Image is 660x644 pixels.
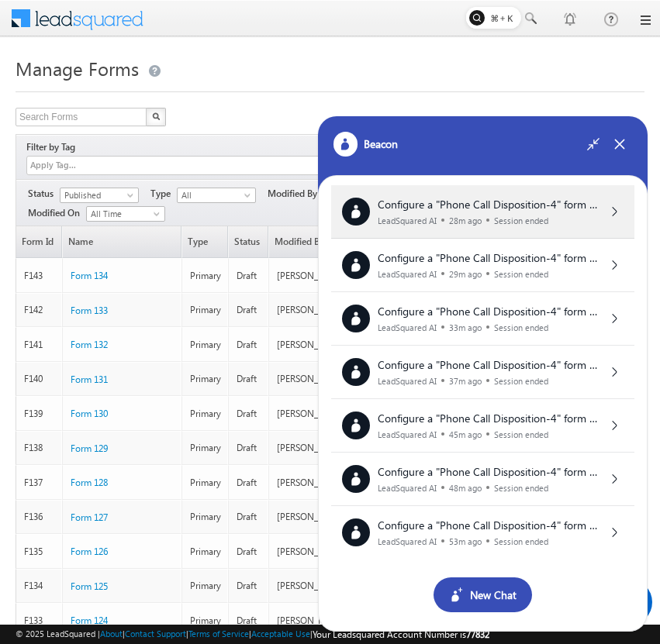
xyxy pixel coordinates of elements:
span: Type [182,226,227,258]
div: Draft [237,545,261,559]
div: F141 [24,338,55,352]
img: d_60004797649_company_0_60004797649 [26,81,65,102]
div: Primary [190,372,221,386]
span: All [178,188,251,202]
div: Primary [190,441,221,455]
a: Form 129 [71,442,108,456]
div: Draft [237,476,261,490]
div: Draft [237,614,261,628]
input: Apply Tag... [29,159,121,172]
div: Primary [190,338,221,352]
div: [PERSON_NAME] [277,476,375,490]
a: All [177,188,256,203]
div: F135 [24,545,55,559]
div: Draft [237,338,261,352]
span: Modified By [268,187,323,201]
div: Primary [190,614,221,628]
span: Form 128 [71,477,108,488]
a: Form Id [16,226,61,258]
img: Search [152,112,160,120]
a: Form 130 [71,407,108,421]
div: Draft [237,372,261,386]
a: Form 133 [71,304,108,318]
div: F133 [24,614,55,628]
span: All Time [87,207,161,221]
a: Form 127 [71,511,108,525]
div: Filter by Tag [26,139,81,156]
a: Form 128 [71,476,108,490]
div: Primary [190,545,221,559]
span: Manage Forms [16,56,139,81]
div: Draft [237,579,261,593]
div: F134 [24,579,55,593]
a: Form 134 [71,269,108,283]
span: Modified On [28,206,86,220]
textarea: Type your message and hit 'Enter' [20,143,283,464]
span: Form 132 [71,339,108,350]
span: Your Leadsquared Account Number is [313,629,489,640]
a: Name [63,226,181,258]
div: F138 [24,441,55,455]
a: Form 125 [71,580,108,594]
div: Minimize live chat window [254,8,292,45]
span: Form 134 [71,270,108,281]
div: [PERSON_NAME] [277,407,375,421]
a: Form 131 [71,373,108,387]
a: Acceptable Use [251,629,310,639]
div: [PERSON_NAME] [277,338,375,352]
div: [PERSON_NAME] [277,269,375,283]
span: Status [28,187,60,201]
span: Published [60,188,134,202]
div: Primary [190,510,221,524]
div: [PERSON_NAME] [277,441,375,455]
a: Published [60,188,139,203]
span: Status [229,226,268,258]
div: F143 [24,269,55,283]
div: F140 [24,372,55,386]
a: Form 132 [71,338,108,352]
div: Draft [237,441,261,455]
a: Contact Support [125,629,186,639]
div: Primary [190,407,221,421]
a: Terms of Service [188,629,249,639]
div: Chat with us now [81,81,261,102]
span: Form 126 [71,546,108,557]
div: [PERSON_NAME] [277,579,375,593]
div: Primary [190,269,221,283]
span: Form 124 [71,615,108,626]
div: Draft [237,269,261,283]
div: F137 [24,476,55,490]
a: Form 124 [71,614,108,628]
div: Primary [190,303,221,317]
div: [PERSON_NAME] [277,372,375,386]
em: Start Chat [211,477,282,498]
span: Form 130 [71,408,108,419]
span: © 2025 LeadSquared | | | | | [16,627,489,642]
div: Draft [237,510,261,524]
div: F142 [24,303,55,317]
div: Draft [237,407,261,421]
a: About [100,629,123,639]
a: All Time [86,206,165,222]
a: Modified By [269,226,381,258]
a: Form 126 [71,545,108,559]
div: [PERSON_NAME] [277,614,375,628]
span: Form 127 [71,511,108,523]
div: F136 [24,510,55,524]
span: Form 125 [71,580,108,592]
div: Draft [237,303,261,317]
div: [PERSON_NAME] [277,510,375,524]
div: Primary [190,476,221,490]
div: [PERSON_NAME] [277,303,375,317]
span: 77832 [466,629,489,640]
span: Form 129 [71,443,108,454]
div: [PERSON_NAME] [277,545,375,559]
span: Form 131 [71,374,108,385]
div: F139 [24,407,55,421]
span: Form 133 [71,305,108,316]
div: Primary [190,579,221,593]
span: Type [150,187,177,201]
